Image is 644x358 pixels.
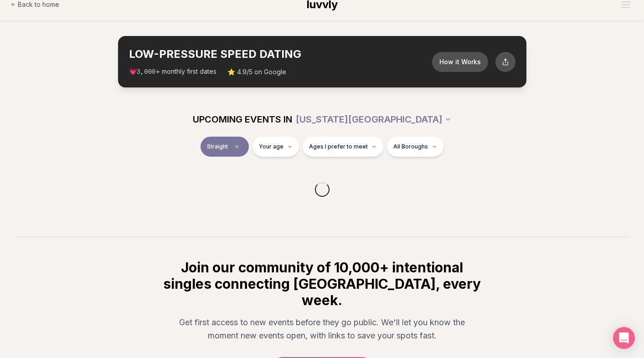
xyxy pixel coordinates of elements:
span: Straight [207,143,228,150]
span: Clear event type filter [232,141,242,152]
h2: LOW-PRESSURE SPEED DATING [129,47,432,61]
span: UPCOMING EVENTS IN [193,113,292,126]
span: 3,000 [137,68,156,76]
span: All Boroughs [393,143,428,150]
button: Your age [252,137,299,157]
button: Ages I prefer to meet [303,137,383,157]
div: Open Intercom Messenger [613,327,635,349]
button: [US_STATE][GEOGRAPHIC_DATA] [296,109,452,129]
span: Ages I prefer to meet [309,143,368,150]
h2: Join our community of 10,000+ intentional singles connecting [GEOGRAPHIC_DATA], every week. [162,259,483,308]
button: How it Works [432,52,488,72]
p: Get first access to new events before they go public. We'll let you know the moment new events op... [169,316,475,343]
span: 💗 + monthly first dates [129,67,216,77]
span: Your age [259,143,283,150]
span: ⭐ 4.9/5 on Google [227,67,286,77]
button: StraightClear event type filter [201,137,249,157]
button: All Boroughs [387,137,443,157]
